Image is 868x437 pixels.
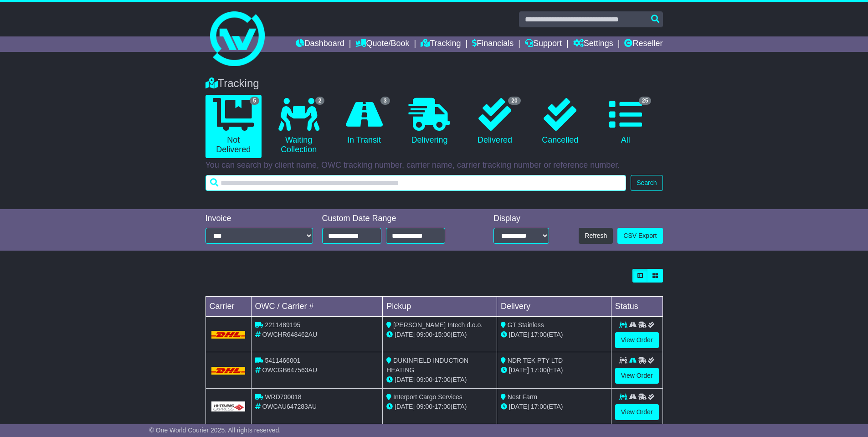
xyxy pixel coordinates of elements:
td: OWC / Carrier # [251,297,383,317]
span: © One World Courier 2025. All rights reserved. [149,427,281,434]
a: Cancelled [532,95,588,149]
span: OWCGB647563AU [262,366,317,374]
span: [DATE] [395,376,415,383]
span: 17:00 [435,403,451,410]
a: View Order [615,368,659,384]
span: 15:00 [435,331,451,338]
a: Settings [573,36,613,52]
button: Search [631,175,663,191]
span: 09:00 [416,376,432,383]
a: 5 Not Delivered [205,95,262,158]
span: 17:00 [531,403,547,410]
a: 25 All [597,95,653,149]
span: [DATE] [509,403,529,410]
span: 2211489195 [265,321,300,329]
div: Display [493,214,549,224]
button: Refresh [579,228,613,244]
span: 5 [250,97,259,105]
div: Custom Date Range [322,214,468,224]
a: View Order [615,404,659,420]
span: 2 [315,97,325,105]
span: [DATE] [509,331,529,338]
p: You can search by client name, OWC tracking number, carrier name, carrier tracking number or refe... [205,160,663,170]
td: Carrier [205,297,251,317]
span: NDR TEK PTY LTD [508,357,563,364]
img: GetCarrierServiceLogo [211,401,246,411]
span: WRD700018 [265,393,301,401]
div: - (ETA) [386,375,493,385]
span: 17:00 [531,366,547,374]
a: 3 In Transit [336,95,392,149]
span: DUKINFIELD INDUCTION HEATING [386,357,468,374]
span: 5411466001 [265,357,300,364]
a: Support [525,36,562,52]
div: - (ETA) [386,330,493,339]
span: Nest Farm [508,393,537,401]
img: DHL.png [211,367,246,374]
a: 20 Delivered [467,95,523,149]
a: View Order [615,332,659,348]
span: OWCAU647283AU [262,403,317,410]
td: Status [611,297,663,317]
td: Pickup [383,297,497,317]
span: 20 [508,97,520,105]
span: 09:00 [416,403,432,410]
span: OWCHR648462AU [262,331,317,338]
span: 25 [639,97,651,105]
div: - (ETA) [386,402,493,411]
span: 09:00 [416,331,432,338]
div: (ETA) [501,330,607,339]
span: [DATE] [509,366,529,374]
img: DHL.png [211,331,246,338]
td: Delivery [497,297,611,317]
div: (ETA) [501,402,607,411]
a: 2 Waiting Collection [271,95,327,158]
a: Tracking [421,36,461,52]
a: Financials [472,36,514,52]
div: (ETA) [501,365,607,375]
span: GT Stainless [508,321,544,329]
span: [PERSON_NAME] Intech d.o.o. [393,321,483,329]
span: 17:00 [435,376,451,383]
div: Tracking [201,77,668,90]
span: [DATE] [395,403,415,410]
a: CSV Export [617,228,663,244]
a: Quote/Book [355,36,409,52]
span: 3 [380,97,390,105]
span: 17:00 [531,331,547,338]
a: Reseller [624,36,663,52]
div: Invoice [205,214,313,224]
span: [DATE] [395,331,415,338]
a: Dashboard [296,36,344,52]
span: Interport Cargo Services [393,393,462,401]
a: Delivering [401,95,457,149]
